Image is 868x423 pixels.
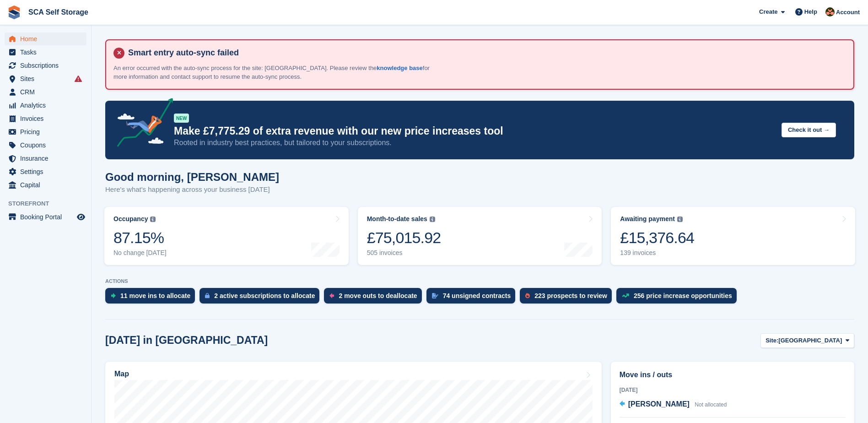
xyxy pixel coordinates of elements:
[426,288,520,308] a: 74 unsigned contracts
[174,125,774,138] p: Make £7,775.29 of extra revenue with our new price increases tool
[432,293,438,298] img: contract_signature_icon-13c848040528278c33f63329250d36e43548de30e8caae1d1a13099fd9432cc5.svg
[616,288,741,308] a: 256 price increase opportunities
[759,7,777,16] span: Create
[5,72,86,85] a: menu
[836,8,860,17] span: Account
[20,72,75,85] span: Sites
[20,179,75,191] span: Capital
[766,336,778,345] span: Site:
[620,215,675,223] div: Awaiting payment
[443,292,511,299] div: 74 unsigned contracts
[8,199,91,208] span: Storefront
[520,288,616,308] a: 223 prospects to review
[20,59,75,72] span: Subscriptions
[620,249,694,257] div: 139 invoices
[620,399,727,411] a: [PERSON_NAME] Not allocated
[20,211,75,223] span: Booking Portal
[782,123,836,138] button: Check it out →
[205,293,210,298] img: active_subscription_to_allocate_icon-d502201f5373d7db506a760aba3b589e785aa758c864c3986d89f69b8ff3...
[430,217,435,222] img: icon-info-grey-7440780725fd019a000dd9b08b2336e03edf1995a4989e88bcd33f0948082b44.svg
[5,165,86,178] a: menu
[377,65,422,71] a: knowledge base
[5,152,86,165] a: menu
[339,292,417,299] div: 2 move outs to deallocate
[5,112,86,125] a: menu
[113,249,167,257] div: No change [DATE]
[20,46,75,59] span: Tasks
[75,211,86,222] a: Preview store
[367,215,427,223] div: Month-to-date sales
[622,293,629,298] img: price_increase_opportunities-93ffe204e8149a01c8c9dc8f82e8f89637d9d84a8eef4429ea346261dce0b2c0.svg
[113,228,167,247] div: 87.15%
[329,293,334,298] img: move_outs_to_deallocate_icon-f764333ba52eb49d3ac5e1228854f67142a1ed5810a6f6cc68b1a99e826820c5.svg
[5,179,86,191] a: menu
[105,288,199,308] a: 11 move ins to allocate
[105,278,854,284] p: ACTIONS
[75,75,82,82] i: Smart entry sync failures have occurred
[20,86,75,98] span: CRM
[760,333,854,348] button: Site: [GEOGRAPHIC_DATA]
[105,334,268,347] h2: [DATE] in [GEOGRAPHIC_DATA]
[367,249,441,257] div: 505 invoices
[7,5,21,19] img: stora-icon-8386f47178a22dfd0bd8f6a31ec36ba5ce8667c1dd55bd0f319d3a0aa187defe.svg
[358,207,602,265] a: Month-to-date sales £75,015.92 505 invoices
[5,46,86,59] a: menu
[20,99,75,112] span: Analytics
[150,217,156,222] img: icon-info-grey-7440780725fd019a000dd9b08b2336e03edf1995a4989e88bcd33f0948082b44.svg
[109,98,173,150] img: price-adjustments-announcement-icon-8257ccfd72463d97f412b2fc003d46551f7dbcb40ab6d574587a9cd5c0d94...
[628,400,690,408] span: [PERSON_NAME]
[324,288,426,308] a: 2 move outs to deallocate
[825,7,835,16] img: Sarah Race
[114,370,129,378] h2: Map
[5,86,86,98] a: menu
[5,99,86,112] a: menu
[367,228,441,247] div: £75,015.92
[20,139,75,152] span: Coupons
[113,215,148,223] div: Occupancy
[20,165,75,178] span: Settings
[105,184,279,195] p: Here's what's happening across your business [DATE]
[5,33,86,45] a: menu
[620,228,694,247] div: £15,376.64
[525,293,530,298] img: prospect-51fa495bee0391a8d652442698ab0144808aea92771e9ea1ae160a38d050c398.svg
[20,112,75,125] span: Invoices
[104,207,349,265] a: Occupancy 87.15% No change [DATE]
[695,401,727,408] span: Not allocated
[5,125,86,138] a: menu
[804,7,817,16] span: Help
[214,292,315,299] div: 2 active subscriptions to allocate
[5,59,86,72] a: menu
[25,5,92,20] a: SCA Self Storage
[620,386,846,394] div: [DATE]
[174,114,189,123] div: NEW
[120,292,190,299] div: 11 move ins to allocate
[124,48,846,58] h4: Smart entry auto-sync failed
[620,369,846,380] h2: Move ins / outs
[20,152,75,165] span: Insurance
[105,171,279,183] h1: Good morning, [PERSON_NAME]
[611,207,855,265] a: Awaiting payment £15,376.64 139 invoices
[534,292,607,299] div: 223 prospects to review
[20,33,75,45] span: Home
[199,288,324,308] a: 2 active subscriptions to allocate
[634,292,732,299] div: 256 price increase opportunities
[20,125,75,138] span: Pricing
[778,336,842,345] span: [GEOGRAPHIC_DATA]
[677,217,683,222] img: icon-info-grey-7440780725fd019a000dd9b08b2336e03edf1995a4989e88bcd33f0948082b44.svg
[5,139,86,152] a: menu
[5,211,86,223] a: menu
[111,293,116,298] img: move_ins_to_allocate_icon-fdf77a2bb77ea45bf5b3d319d69a93e2d87916cf1d5bf7949dd705db3b84f3ca.svg
[113,64,434,81] p: An error occurred with the auto-sync process for the site: [GEOGRAPHIC_DATA]. Please review the f...
[174,138,774,148] p: Rooted in industry best practices, but tailored to your subscriptions.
